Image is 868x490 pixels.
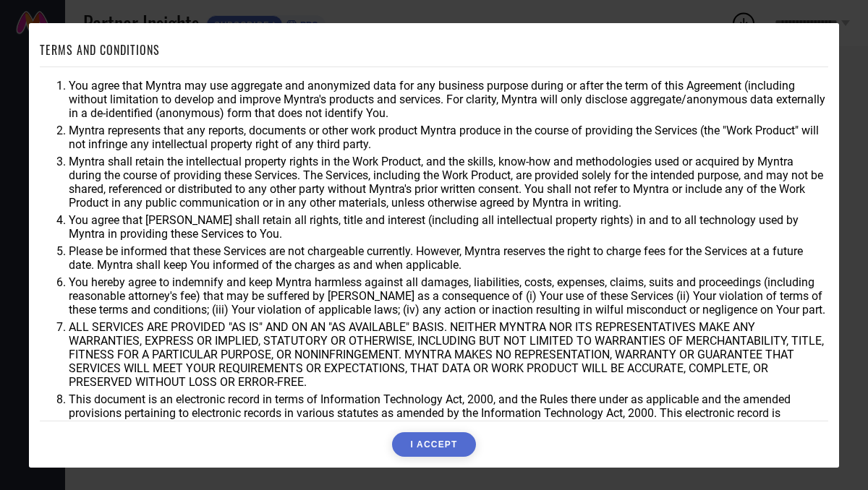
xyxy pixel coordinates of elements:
li: This document is an electronic record in terms of Information Technology Act, 2000, and the Rules... [69,392,828,434]
li: You agree that Myntra may use aggregate and anonymized data for any business purpose during or af... [69,79,828,120]
button: I ACCEPT [392,432,475,457]
li: Myntra represents that any reports, documents or other work product Myntra produce in the course ... [69,124,828,151]
h1: TERMS AND CONDITIONS [40,41,160,59]
li: Myntra shall retain the intellectual property rights in the Work Product, and the skills, know-ho... [69,155,828,210]
li: ALL SERVICES ARE PROVIDED "AS IS" AND ON AN "AS AVAILABLE" BASIS. NEITHER MYNTRA NOR ITS REPRESEN... [69,320,828,389]
li: You hereby agree to indemnify and keep Myntra harmless against all damages, liabilities, costs, e... [69,275,828,317]
li: You agree that [PERSON_NAME] shall retain all rights, title and interest (including all intellect... [69,213,828,241]
li: Please be informed that these Services are not chargeable currently. However, Myntra reserves the... [69,244,828,272]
